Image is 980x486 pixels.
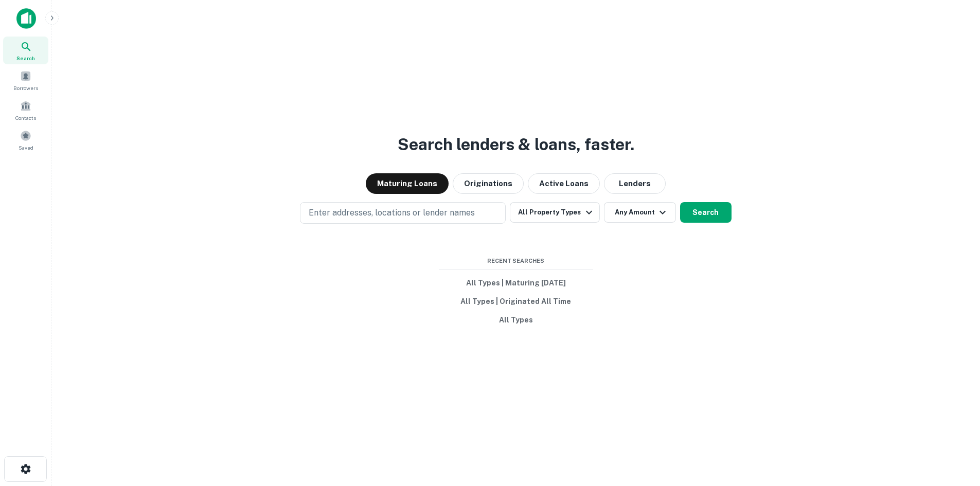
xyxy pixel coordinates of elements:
[16,54,35,62] span: Search
[366,173,449,194] button: Maturing Loans
[439,292,593,311] button: All Types | Originated All Time
[3,37,48,64] a: Search
[15,114,36,122] span: Contacts
[439,311,593,329] button: All Types
[439,257,593,265] span: Recent Searches
[929,404,980,453] iframe: Chat Widget
[398,132,634,157] h3: Search lenders & loans, faster.
[604,173,666,194] button: Lenders
[19,143,33,152] span: Saved
[528,173,600,194] button: Active Loans
[16,8,36,29] img: capitalize-icon.png
[439,274,593,292] button: All Types | Maturing [DATE]
[3,96,48,124] a: Contacts
[3,126,48,154] a: Saved
[309,207,475,219] p: Enter addresses, locations or lender names
[510,202,599,223] button: All Property Types
[680,202,732,223] button: Search
[604,202,676,223] button: Any Amount
[300,202,506,224] button: Enter addresses, locations or lender names
[13,84,38,92] span: Borrowers
[453,173,524,194] button: Originations
[3,66,48,94] a: Borrowers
